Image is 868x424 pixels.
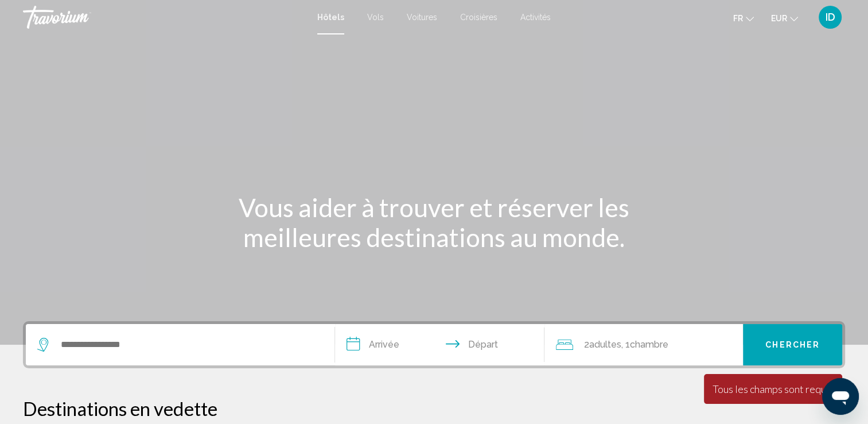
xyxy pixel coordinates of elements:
button: Chercher [743,324,842,365]
span: Chambre [629,339,668,350]
button: Travelers: 2 adults, 0 children [544,324,743,365]
h1: Vous aider à trouver et réserver les meilleures destinations au monde. [219,192,649,252]
span: ID [826,11,835,23]
h2: Destinations en vedette [23,397,845,420]
a: Croisières [460,13,497,22]
div: Tous les champs sont requis [713,383,834,395]
span: , 1 [621,337,668,353]
a: Travorium [23,6,306,29]
span: EUR [771,14,787,23]
iframe: Bouton de lancement de la fenêtre de messagerie [822,378,859,415]
button: Change language [733,10,754,26]
span: fr [733,14,743,23]
button: Change currency [771,10,798,26]
button: Check in and out dates [335,324,545,365]
a: Voitures [407,13,437,22]
a: Vols [367,13,384,22]
span: Adultes [589,339,621,350]
a: Activités [520,13,551,22]
span: Chercher [765,341,820,350]
div: Search widget [26,324,842,365]
button: User Menu [815,5,845,29]
span: 2 [583,337,621,353]
a: Hôtels [317,13,344,22]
